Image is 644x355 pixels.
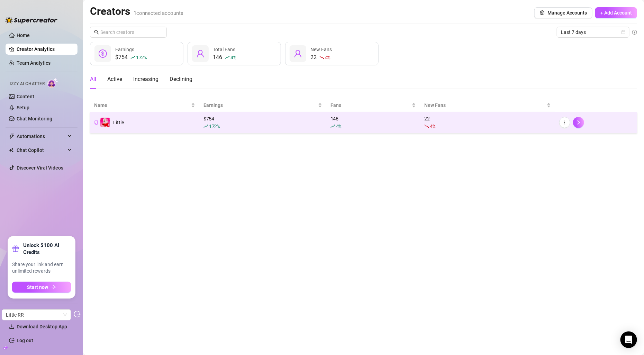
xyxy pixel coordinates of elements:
[310,47,332,52] span: New Fans
[9,148,13,153] img: Chat Copilot
[330,101,410,109] span: Fans
[310,53,332,62] div: 22
[230,54,236,61] span: 4 %
[199,99,326,112] th: Earnings
[534,7,592,18] button: Manage Accounts
[133,75,158,83] div: Increasing
[27,284,48,290] span: Start now
[213,47,235,52] span: Total Fans
[17,105,29,110] a: Setup
[203,124,208,129] span: rise
[17,131,66,142] span: Automations
[99,49,107,58] span: dollar-circle
[213,53,236,62] div: 146
[424,115,551,130] div: 22
[424,124,429,129] span: fall
[622,30,626,34] span: calendar
[319,55,324,60] span: fall
[326,99,420,112] th: Fans
[209,123,220,129] span: 172 %
[100,118,110,127] img: Little
[47,78,58,88] img: AI Chatter
[9,324,15,329] span: download
[107,75,122,83] div: Active
[17,33,30,38] a: Home
[430,123,435,129] span: 4 %
[9,134,15,139] span: thunderbolt
[203,115,322,130] div: $ 754
[6,310,67,320] span: Little RR
[561,27,625,37] span: Last 7 days
[17,324,67,329] span: Download Desktop App
[325,54,330,61] span: 4 %
[17,60,51,66] a: Team Analytics
[115,47,134,52] span: Earnings
[74,311,81,318] span: logout
[576,120,581,125] span: right
[17,165,63,171] a: Discover Viral Videos
[100,28,157,36] input: Search creators
[420,99,555,112] th: New Fans
[424,101,545,109] span: New Fans
[336,123,341,129] span: 4 %
[573,117,584,128] button: right
[90,75,96,83] div: All
[330,124,335,129] span: rise
[595,7,637,18] button: + Add Account
[10,81,45,87] span: Izzy AI Chatter
[3,345,8,350] span: build
[94,101,190,109] span: Name
[225,55,230,60] span: rise
[600,10,632,16] span: + Add Account
[12,282,71,293] button: Start nowarrow-right
[17,94,34,99] a: Content
[330,115,416,130] div: 146
[94,30,99,35] span: search
[620,331,637,348] div: Open Intercom Messenger
[17,44,72,55] a: Creator Analytics
[12,261,71,275] span: Share your link and earn unlimited rewards
[23,242,71,256] strong: Unlock $100 AI Credits
[6,17,57,24] img: logo-BBDzfeDw.svg
[294,49,302,58] span: user
[136,54,147,61] span: 172 %
[115,53,147,62] div: $754
[170,75,192,83] div: Declining
[562,120,567,125] span: more
[17,116,52,121] a: Chat Monitoring
[130,55,135,60] span: rise
[51,285,56,290] span: arrow-right
[90,5,183,18] h2: Creators
[196,49,205,58] span: user
[90,99,199,112] th: Name
[17,338,33,343] a: Log out
[547,10,587,16] span: Manage Accounts
[540,10,545,15] span: setting
[203,101,317,109] span: Earnings
[632,30,637,35] span: info-circle
[17,145,66,156] span: Chat Copilot
[113,120,124,125] span: Little
[12,245,19,252] span: gift
[94,120,99,125] span: copy
[134,10,183,16] span: 1 connected accounts
[94,120,99,125] button: Copy Creator ID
